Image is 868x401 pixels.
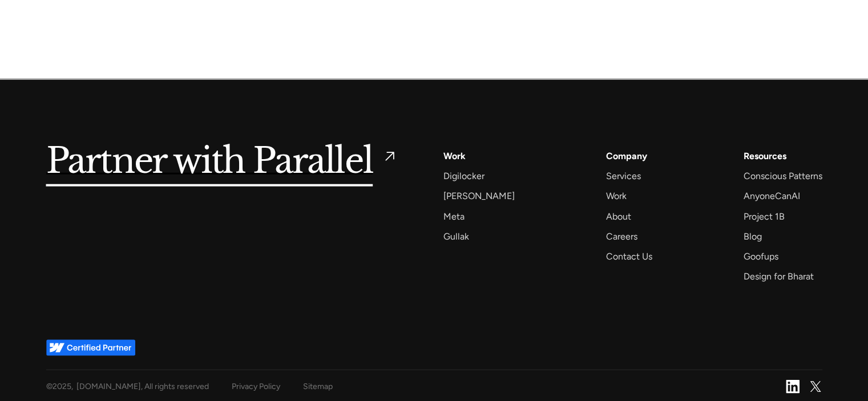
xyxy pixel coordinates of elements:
a: Blog [743,229,761,244]
a: Gullak [443,229,469,244]
a: Careers [606,229,637,244]
a: Partner with Parallel [46,148,398,175]
span: 2025 [53,382,71,391]
a: AnyoneCanAI [743,188,800,204]
div: Resources [743,148,786,164]
a: Company [606,148,647,164]
a: Work [606,188,627,204]
a: Work [443,148,466,164]
a: Project 1B [743,209,784,224]
div: © , [DOMAIN_NAME], All rights reserved [46,379,209,394]
a: Services [606,168,641,184]
a: Privacy Policy [232,379,280,394]
a: Contact Us [606,249,652,264]
a: Design for Bharat [743,269,813,284]
h5: Partner with Parallel [46,148,373,175]
a: Digilocker [443,168,485,184]
a: [PERSON_NAME] [443,188,515,204]
a: Sitemap [303,379,333,394]
a: Meta [443,209,465,224]
a: Goofups [743,249,778,264]
a: Conscious Patterns [743,168,822,184]
a: About [606,209,631,224]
